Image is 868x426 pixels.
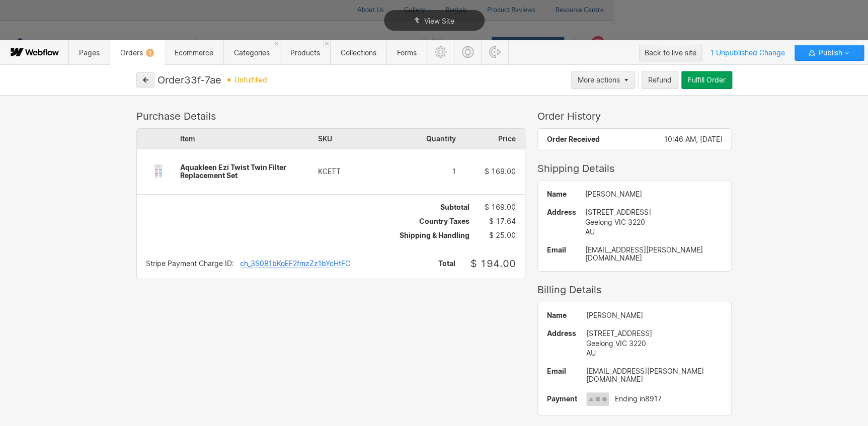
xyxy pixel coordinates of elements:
a: Close 'Categories' tab [273,40,280,47]
span: 10:46 AM, [DATE] [664,135,722,143]
span: $ 25.00 [489,231,516,239]
span: $ 169.00 [485,203,516,211]
span: Subtotal [440,203,469,211]
div: [PERSON_NAME] [585,190,723,198]
div: Order History [537,110,732,122]
span: Aquakleen Ezi Twist Twin Filter Replacement Set [180,163,286,180]
span: Address [547,328,577,338]
div: Stripe Payment Charge ID: [146,260,234,268]
span: Email [547,246,576,254]
div: [PERSON_NAME] [586,311,723,319]
div: [STREET_ADDRESS] [586,328,723,338]
div: More actions [578,76,620,84]
button: Fulfill Order [681,71,732,89]
div: [EMAIL_ADDRESS][PERSON_NAME][DOMAIN_NAME] [586,367,723,383]
span: Categories [234,48,270,57]
span: Name [547,190,576,198]
span: Country Taxes [419,217,469,225]
div: [STREET_ADDRESS] [585,207,723,217]
span: 1 Unpublished Change [706,45,790,60]
span: Ecommerce [175,48,213,57]
span: Name [547,311,577,319]
div: KCETT [318,167,387,176]
div: Quantity [387,129,456,149]
span: Total [438,260,455,268]
span: Pages [79,48,100,57]
div: AU [585,227,723,237]
span: Forms [397,48,417,57]
span: Products [290,48,320,57]
div: SKU [318,129,387,149]
div: Price [456,129,525,149]
button: Publish [795,45,864,61]
span: Address [547,207,576,217]
div: ch_3S0B1bKoEF2fmzZz1bYcHtFC [240,260,350,268]
span: Text us [4,24,31,34]
button: More actions [571,71,635,89]
div: Billing Details [537,284,732,296]
span: Orders [120,48,154,57]
a: Close 'Products' tab [323,40,330,47]
div: Geelong VIC 3220 [585,217,723,227]
span: Publish [816,45,842,60]
div: 1 [146,49,154,57]
span: View Site [424,17,454,25]
span: unfulfilled [234,76,267,84]
div: Order 33f-7ae [157,74,221,86]
button: Back to live site [639,44,702,61]
div: Back to live site [645,45,696,60]
div: Refund [648,76,672,84]
span: $ 194.00 [470,258,516,270]
span: Ending in 8917 [615,395,662,403]
div: Shipping Details [537,162,732,175]
span: Order Received [547,135,600,143]
span: Shipping & Handling [400,231,469,239]
div: Item [180,129,318,149]
span: $ 169.00 [485,167,516,176]
span: Payment [547,395,577,403]
span: Email [547,367,577,375]
div: [EMAIL_ADDRESS][PERSON_NAME][DOMAIN_NAME] [585,246,723,262]
button: Refund [642,71,678,89]
div: Purchase Details [136,110,525,122]
img: Aquakleen Ezi Twist Twin Filter Replacement Set [137,154,180,189]
div: AU [586,348,723,358]
div: Geelong VIC 3220 [586,338,723,349]
div: Fulfill Order [688,76,726,84]
span: $ 17.64 [489,217,516,225]
span: Collections [341,48,376,57]
div: 1 [387,167,456,176]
